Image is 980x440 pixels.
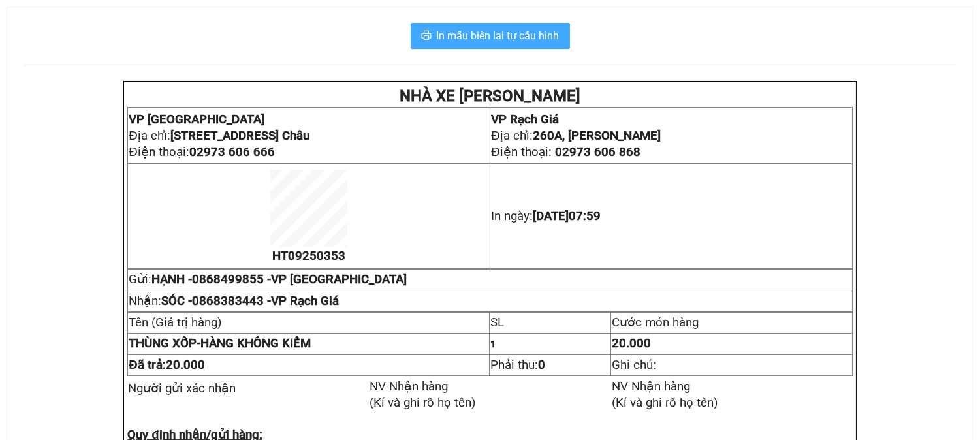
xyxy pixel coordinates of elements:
span: - [129,336,200,351]
span: THÙNG XỐP [129,336,197,351]
span: printer [421,30,432,42]
span: NV Nhận hàng [612,379,690,394]
span: HT09250353 [272,249,345,263]
span: 1 [490,339,496,349]
span: VP Rạch Giá [271,294,339,308]
span: Cước món hàng [612,315,699,330]
span: Nhận: [129,294,339,308]
span: 02973 606 666 [189,145,275,159]
span: (Kí và ghi rõ họ tên) [370,396,476,410]
span: VP Rạch Giá [491,112,559,127]
span: 20.000 [612,336,651,351]
strong: HÀNG KHÔNG KIỂM [129,336,311,351]
span: 02973 606 868 [555,145,640,159]
span: Địa chỉ: [491,129,660,143]
span: Đã trả: [129,358,204,372]
span: Gửi: [129,272,407,287]
span: Phải thu: [490,358,545,372]
strong: 0 [538,358,545,372]
span: Địa chỉ: [129,129,309,143]
span: 07:59 [569,209,601,223]
span: (Kí và ghi rõ họ tên) [612,396,718,410]
span: Điện thoại: [129,145,274,159]
span: Ghi chú: [612,358,656,372]
span: SL [490,315,504,330]
strong: NHÀ XE [PERSON_NAME] [400,87,580,105]
span: VP [GEOGRAPHIC_DATA] [129,112,264,127]
span: 20.000 [166,358,205,372]
span: Người gửi xác nhận [128,381,236,396]
span: In mẫu biên lai tự cấu hình [437,27,560,44]
button: printerIn mẫu biên lai tự cấu hình [411,23,570,49]
span: NV Nhận hàng [370,379,448,394]
strong: 260A, [PERSON_NAME] [533,129,661,143]
span: Điện thoại: [491,145,640,159]
span: VP [GEOGRAPHIC_DATA] [271,272,407,287]
span: HẠNH - [151,272,407,287]
strong: [STREET_ADDRESS] Châu [170,129,309,143]
span: SÓC - [161,294,339,308]
span: In ngày: [491,209,601,223]
span: 0868499855 - [192,272,407,287]
span: 0868383443 - [192,294,339,308]
span: [DATE] [533,209,601,223]
span: Tên (Giá trị hàng) [129,315,222,330]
